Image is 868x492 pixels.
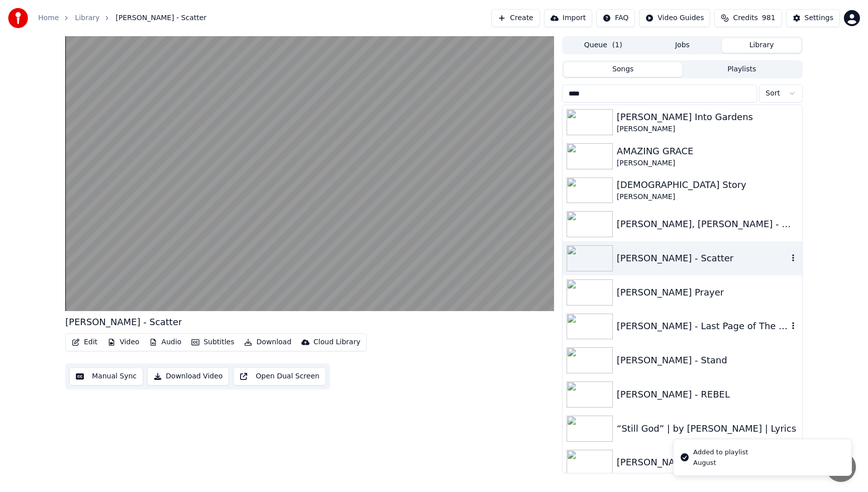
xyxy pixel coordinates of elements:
[693,447,748,457] div: Added to playlist
[617,144,798,158] div: AMAZING GRACE
[693,458,748,467] div: August
[233,367,326,385] button: Open Dual Screen
[617,158,798,168] div: [PERSON_NAME]
[714,9,782,27] button: Credits981
[617,251,788,265] div: [PERSON_NAME] - Scatter
[617,110,798,124] div: [PERSON_NAME] Into Gardens
[617,422,798,436] div: “Still God” | by [PERSON_NAME] | Lyrics
[187,335,238,349] button: Subtitles
[617,387,798,402] div: [PERSON_NAME] - REBEL
[733,13,757,23] span: Credits
[8,8,28,28] img: youka
[68,335,101,349] button: Edit
[38,13,206,23] nav: breadcrumb
[147,367,229,385] button: Download Video
[762,13,776,23] span: 981
[617,455,798,469] div: [PERSON_NAME] - Closer To [DEMOGRAPHIC_DATA]
[564,62,683,77] button: Songs
[722,38,801,53] button: Library
[38,13,59,23] a: Home
[639,9,710,27] button: Video Guides
[786,9,840,27] button: Settings
[682,62,801,77] button: Playlists
[65,315,182,329] div: [PERSON_NAME] - Scatter
[75,13,99,23] a: Library
[544,9,592,27] button: Import
[805,13,833,23] div: Settings
[240,335,295,349] button: Download
[617,285,798,300] div: [PERSON_NAME] Prayer
[145,335,185,349] button: Audio
[617,319,788,333] div: [PERSON_NAME] - Last Page of The [DEMOGRAPHIC_DATA] ft. [PERSON_NAME]
[766,88,780,99] span: Sort
[617,353,798,367] div: [PERSON_NAME] - Stand
[313,337,360,347] div: Cloud Library
[617,124,798,134] div: [PERSON_NAME]
[617,178,798,192] div: [DEMOGRAPHIC_DATA] Story
[103,335,143,349] button: Video
[617,217,798,231] div: [PERSON_NAME], [PERSON_NAME] - Me on Your Mind ft. [PERSON_NAME]
[612,40,622,50] span: ( 1 )
[491,9,540,27] button: Create
[564,38,643,53] button: Queue
[116,13,206,23] span: [PERSON_NAME] - Scatter
[596,9,635,27] button: FAQ
[617,192,798,202] div: [PERSON_NAME]
[69,367,143,385] button: Manual Sync
[643,38,722,53] button: Jobs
